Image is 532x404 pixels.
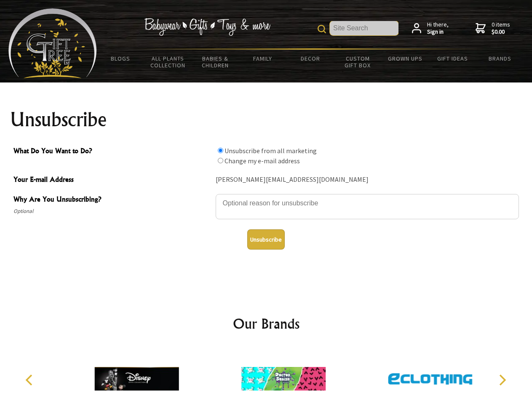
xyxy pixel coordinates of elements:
[239,50,287,67] a: Family
[225,146,317,155] label: Unsubscribe from all marketing
[144,18,270,36] img: Babywear - Gifts - Toys & more
[476,21,510,36] a: 0 items$0.00
[334,50,382,74] a: Custom Gift Box
[13,174,211,186] span: Your E-mail Address
[218,158,223,163] input: What Do You Want to Do?
[318,25,326,33] img: product search
[492,28,510,36] strong: $0.00
[286,50,334,67] a: Decor
[218,148,223,153] input: What Do You Want to Do?
[10,109,522,130] h1: Unsubscribe
[216,173,519,186] div: [PERSON_NAME][EMAIL_ADDRESS][DOMAIN_NAME]
[492,21,510,36] span: 0 items
[247,229,285,250] button: Unsubscribe
[412,21,449,36] a: Hi there,Sign in
[427,21,449,36] span: Hi there,
[381,50,429,67] a: Grown Ups
[13,194,211,206] span: Why Are You Unsubscribing?
[144,50,192,74] a: All Plants Collection
[13,146,211,158] span: What Do You Want to Do?
[13,206,211,216] span: Optional
[8,8,97,78] img: Babyware - Gifts - Toys and more...
[429,50,476,67] a: Gift Ideas
[192,50,239,74] a: Babies & Children
[21,371,40,389] button: Previous
[330,21,398,35] input: Site Search
[225,157,300,165] label: Change my e-mail address
[427,28,449,36] strong: Sign in
[97,50,144,67] a: BLOGS
[216,194,519,219] textarea: Why Are You Unsubscribing?
[493,371,511,389] button: Next
[476,50,524,67] a: Brands
[17,314,516,334] h2: Our Brands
